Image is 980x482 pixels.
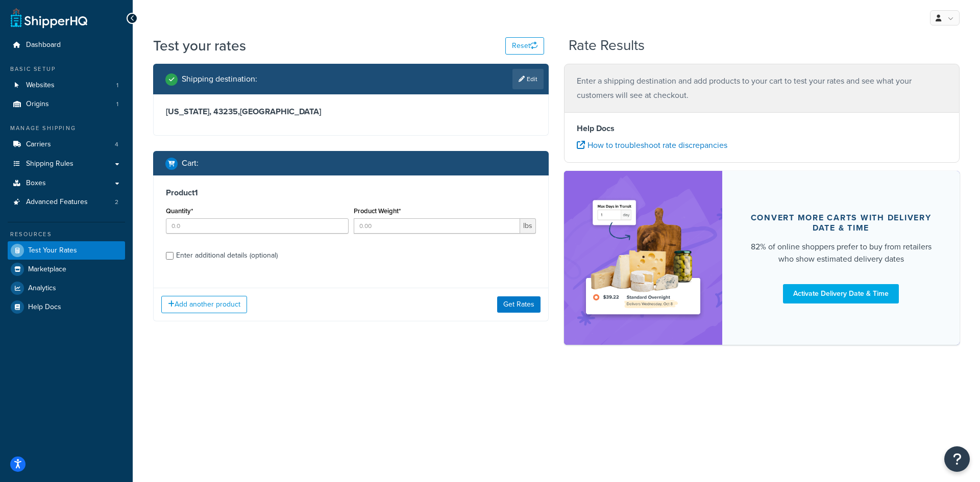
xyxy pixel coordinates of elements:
a: Help Docs [8,298,125,316]
span: Carriers [26,140,51,149]
span: Marketplace [28,265,66,274]
span: Analytics [28,284,56,293]
span: Advanced Features [26,198,88,207]
h1: Test your rates [153,36,246,56]
div: Manage Shipping [8,124,125,133]
label: Quantity* [166,207,193,215]
a: Boxes [8,174,125,193]
span: Dashboard [26,41,61,49]
button: Open Resource Center [944,446,970,472]
span: Shipping Rules [26,160,73,168]
h3: Product 1 [166,188,536,198]
a: Analytics [8,279,125,297]
a: Shipping Rules [8,155,125,173]
a: Activate Delivery Date & Time [783,284,899,303]
a: Marketplace [8,260,125,278]
span: 1 [116,81,118,90]
label: Product Weight* [354,207,401,215]
span: Test Your Rates [28,246,77,255]
span: 2 [115,198,118,207]
div: Resources [8,230,125,239]
span: Boxes [26,179,46,188]
h2: Rate Results [569,38,645,54]
h2: Cart : [182,159,199,168]
div: Enter additional details (optional) [176,248,278,263]
li: Carriers [8,135,125,154]
input: Enter additional details (optional) [166,252,174,260]
input: 0.0 [166,218,349,234]
div: Convert more carts with delivery date & time [747,213,935,233]
a: Test Your Rates [8,241,125,260]
a: Edit [512,69,544,89]
a: Dashboard [8,36,125,55]
span: 1 [116,100,118,109]
h4: Help Docs [577,122,947,135]
a: Carriers4 [8,135,125,154]
span: lbs [520,218,536,234]
p: Enter a shipping destination and add products to your cart to test your rates and see what your c... [577,74,947,103]
h2: Shipping destination : [182,74,257,84]
a: How to troubleshoot rate discrepancies [577,139,727,151]
li: Origins [8,95,125,114]
img: feature-image-ddt-36eae7f7280da8017bfb280eaccd9c446f90b1fe08728e4019434db127062ab4.png [579,186,707,329]
input: 0.00 [354,218,521,234]
a: Websites1 [8,76,125,95]
span: Origins [26,100,49,109]
span: 4 [115,140,118,149]
button: Add another product [161,296,247,313]
span: Websites [26,81,55,90]
a: Advanced Features2 [8,193,125,212]
a: Origins1 [8,95,125,114]
div: 82% of online shoppers prefer to buy from retailers who show estimated delivery dates [747,241,935,265]
li: Advanced Features [8,193,125,212]
div: Basic Setup [8,65,125,73]
button: Get Rates [497,296,541,313]
span: Help Docs [28,303,61,312]
h3: [US_STATE], 43235 , [GEOGRAPHIC_DATA] [166,107,536,117]
li: Websites [8,76,125,95]
button: Reset [505,37,544,55]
